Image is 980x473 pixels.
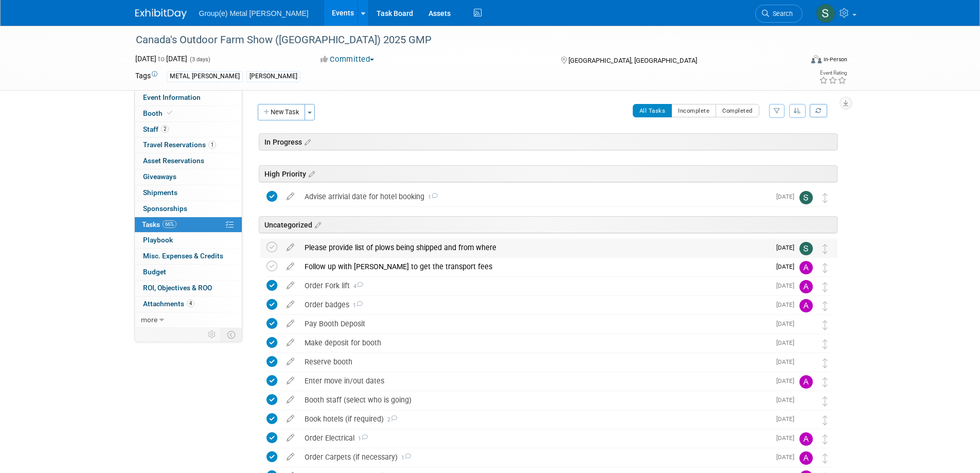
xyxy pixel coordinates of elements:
div: Follow up with [PERSON_NAME] to get the transport fees [299,258,770,275]
img: Steve.M Mifsud [816,4,835,23]
div: Booth staff (select who is going) [299,391,770,409]
span: [DATE] [776,244,799,251]
a: edit [281,395,299,405]
a: Travel Reservations1 [135,137,242,153]
img: Kathleen Howard [799,318,813,331]
i: Move task [823,193,828,203]
a: edit [281,376,299,386]
span: [DATE] [776,263,799,270]
a: edit [281,319,299,328]
span: 66% [163,220,176,228]
i: Move task [823,301,828,311]
div: Event Format [742,54,848,69]
a: Budget [135,265,242,280]
i: Move task [823,320,828,330]
span: Playbook [143,236,173,244]
i: Booth reservation complete [167,110,172,116]
span: Giveaways [143,172,176,181]
a: edit [281,338,299,347]
a: Sponsorships [135,201,242,217]
a: Staff2 [135,122,242,137]
span: [GEOGRAPHIC_DATA], [GEOGRAPHIC_DATA] [568,57,697,64]
span: 4 [350,283,363,290]
span: [DATE] [776,453,799,461]
span: [DATE] [776,301,799,308]
a: edit [281,243,299,252]
img: Kathleen Howard [799,394,813,408]
span: Staff [143,125,169,133]
img: Anaelle Pasnin [799,261,813,274]
div: High Priority [259,165,838,182]
a: Misc. Expenses & Credits [135,249,242,264]
span: [DATE] [776,193,799,200]
a: Shipments [135,185,242,201]
div: Reserve booth [299,353,770,371]
a: Playbook [135,233,242,248]
div: Make deposit for booth [299,334,770,352]
i: Move task [823,282,828,292]
img: Kathleen Howard [799,356,813,370]
i: Move task [823,434,828,444]
img: Steve.M Mifsud [799,242,813,255]
span: ROI, Objectives & ROO [143,284,212,292]
div: Order Fork lift [299,277,770,294]
td: Tags [135,71,157,82]
a: edit [281,433,299,443]
button: All Tasks [633,104,672,117]
div: Order badges [299,296,770,313]
span: Sponsorships [143,204,187,213]
i: Move task [823,263,828,273]
i: Move task [823,244,828,254]
span: [DATE] [776,415,799,423]
button: Committed [317,54,378,65]
i: Move task [823,339,828,349]
a: edit [281,357,299,366]
span: Tasks [142,220,176,229]
span: Attachments [143,300,194,308]
a: Giveaways [135,169,242,185]
button: New Task [258,104,305,120]
div: Uncategorized [259,216,838,233]
a: ROI, Objectives & ROO [135,281,242,296]
a: more [135,312,242,328]
div: METAL [PERSON_NAME] [167,71,243,82]
img: Kathleen Howard [799,413,813,427]
button: Incomplete [671,104,716,117]
span: Budget [143,268,166,276]
span: Misc. Expenses & Credits [143,252,223,260]
span: [DATE] [776,377,799,384]
a: Search [755,5,803,23]
a: Edit sections [312,219,321,230]
span: 2 [384,416,397,423]
div: Pay Booth Deposit [299,315,770,332]
span: 1 [424,194,438,201]
span: Search [769,10,793,17]
span: 1 [398,454,411,461]
span: Booth [143,109,174,117]
img: Anaelle Pasnin [799,451,813,465]
div: Book hotels (if required) [299,410,770,428]
span: to [156,55,166,63]
a: edit [281,192,299,201]
img: Anaelle Pasnin [799,375,813,389]
span: Travel Reservations [143,141,216,149]
a: Asset Reservations [135,153,242,169]
img: ExhibitDay [135,9,187,19]
img: Anaelle Pasnin [799,299,813,312]
div: Please provide list of plows being shipped and from where [299,239,770,256]
a: Tasks66% [135,217,242,233]
i: Move task [823,453,828,463]
a: Edit sections [306,168,315,179]
span: [DATE] [776,282,799,289]
i: Move task [823,377,828,387]
span: [DATE] [776,396,799,404]
span: [DATE] [DATE] [135,55,187,63]
span: 1 [208,141,216,149]
i: Move task [823,415,828,425]
img: Anaelle Pasnin [799,432,813,446]
a: edit [281,452,299,462]
span: more [141,316,157,324]
span: Group(e) Metal [PERSON_NAME] [199,9,309,17]
td: Toggle Event Tabs [221,328,242,341]
div: Enter move in/out dates [299,372,770,390]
